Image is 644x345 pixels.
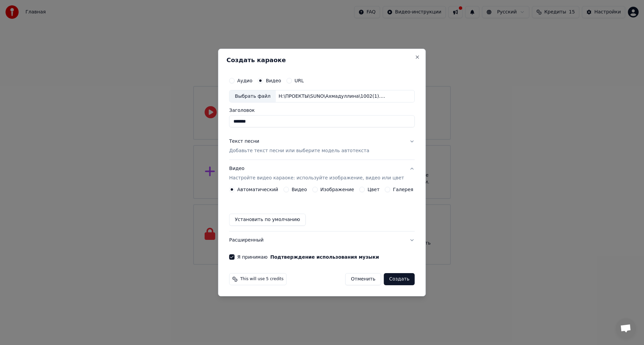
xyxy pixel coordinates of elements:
label: Видео [291,187,307,192]
div: Выбрать файл [229,90,276,102]
label: URL [294,78,304,83]
div: Видео [229,166,404,182]
button: Расширенный [229,231,415,249]
button: Я принимаю [270,255,379,259]
button: ВидеоНастройте видео караоке: используйте изображение, видео или цвет [229,160,415,187]
label: Цвет [368,187,380,192]
div: ВидеоНастройте видео караоке: используйте изображение, видео или цвет [229,187,415,231]
button: Создать [384,273,415,285]
h2: Создать караоке [226,57,417,63]
button: Отменить [345,273,381,285]
button: Установить по умолчанию [229,214,306,226]
label: Галерея [393,187,414,192]
label: Изображение [320,187,354,192]
label: Заголовок [229,108,415,113]
label: Автоматический [237,187,278,192]
label: Я принимаю [237,255,379,259]
div: H:\ПРОЕКТЫ\SUNO\Ахмадуллина\1002(1).mp4 [276,93,390,100]
label: Видео [266,78,281,83]
button: Текст песниДобавьте текст песни или выберите модель автотекста [229,133,415,160]
div: Текст песни [229,138,259,145]
p: Настройте видео караоке: используйте изображение, видео или цвет [229,175,404,181]
span: This will use 5 credits [240,276,283,282]
label: Аудио [237,78,252,83]
p: Добавьте текст песни или выберите модель автотекста [229,148,369,155]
